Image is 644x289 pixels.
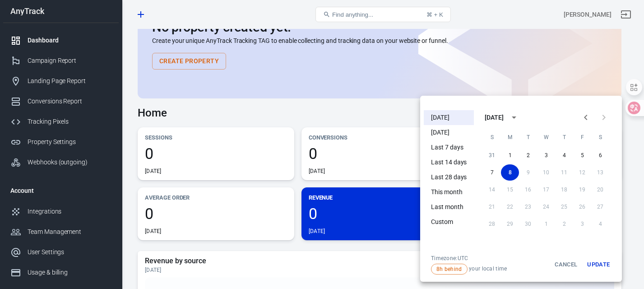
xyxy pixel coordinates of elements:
button: 31 [483,147,501,163]
button: 5 [573,147,591,163]
div: [DATE] [485,113,504,122]
button: Previous month [577,108,595,126]
button: 4 [555,147,573,163]
span: Wednesday [538,128,554,146]
button: 3 [537,147,555,163]
span: Thursday [556,128,572,146]
li: [DATE] [424,110,474,125]
button: 2 [519,147,537,163]
span: Saturday [592,128,608,146]
span: your local time [431,264,507,275]
div: Timezone: UTC [431,255,507,262]
button: Update [584,255,613,275]
li: [DATE] [424,125,474,140]
li: Last 14 days [424,155,474,170]
span: Friday [574,128,590,146]
button: Cancel [551,255,580,275]
span: Sunday [484,128,500,146]
li: This month [424,185,474,200]
button: 7 [483,164,501,181]
button: 6 [591,147,609,163]
li: Last month [424,200,474,214]
li: Last 7 days [424,140,474,155]
button: calendar view is open, switch to year view [506,110,522,125]
span: Monday [502,128,518,146]
li: Last 28 days [424,170,474,185]
span: 8h behind [433,265,465,273]
button: 1 [501,147,519,163]
span: Tuesday [520,128,536,146]
button: 8 [501,164,519,181]
li: Custom [424,214,474,229]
